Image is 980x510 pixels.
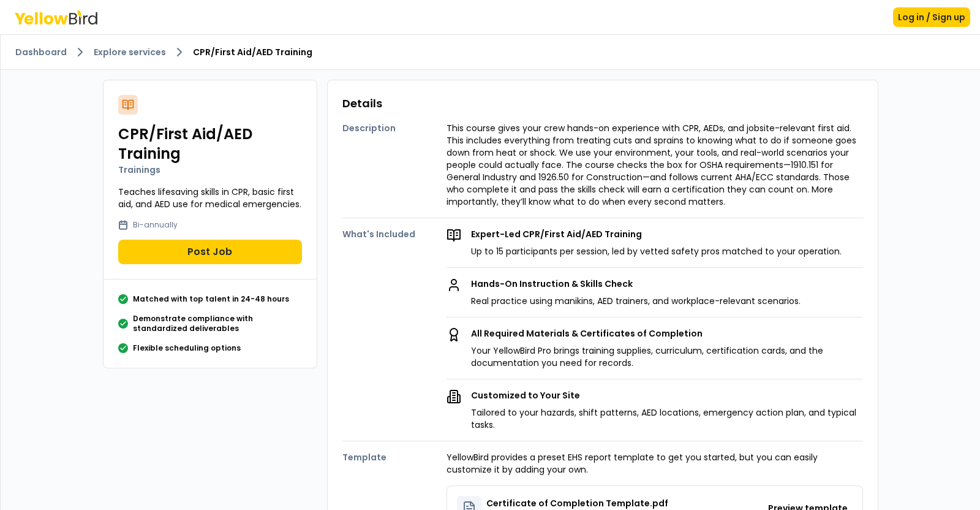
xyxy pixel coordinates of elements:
[471,344,863,369] p: Your YellowBird Pro brings training supplies, curriculum, certification cards, and the documentat...
[471,406,863,431] p: Tailored to your hazards, shift patterns, AED locations, emergency action plan, and typical tasks.
[447,122,863,208] p: This course gives your crew hands-on experience with CPR, AEDs, and jobsite-relevant first aid. T...
[471,228,842,240] p: Expert-Led CPR/First Aid/AED Training
[342,228,447,240] h4: What's Included
[471,245,842,257] p: Up to 15 participants per session, led by vetted safety pros matched to your operation.
[133,343,241,353] p: Flexible scheduling options
[342,451,447,463] h4: Template
[118,186,302,210] p: Teaches lifesaving skills in CPR, basic first aid, and AED use for medical emergencies.
[133,294,289,304] p: Matched with top talent in 24-48 hours
[15,46,67,58] a: Dashboard
[133,220,178,230] p: Bi-annually
[486,497,668,509] p: Certificate of Completion Template.pdf
[118,240,302,264] button: Post Job
[94,46,166,58] a: Explore services
[471,295,801,307] p: Real practice using manikins, AED trainers, and workplace-relevant scenarios.
[118,164,302,176] p: Trainings
[193,46,312,58] span: CPR/First Aid/AED Training
[471,389,863,402] p: Customized to Your Site
[15,45,965,59] nav: breadcrumb
[118,124,302,164] h2: CPR/First Aid/AED Training
[342,95,863,112] h3: Details
[893,7,970,27] button: Log in / Sign up
[447,451,863,476] p: YellowBird provides a preset EHS report template to get you started, but you can easily customize...
[342,122,447,134] h4: Description
[471,327,863,340] p: All Required Materials & Certificates of Completion
[133,314,302,333] p: Demonstrate compliance with standardized deliverables
[471,278,801,290] p: Hands-On Instruction & Skills Check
